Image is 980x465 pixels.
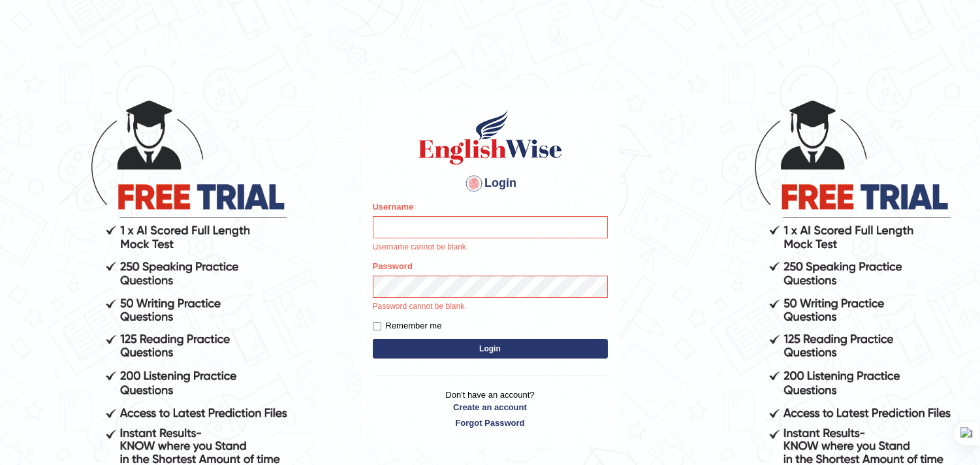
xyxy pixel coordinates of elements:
[373,339,608,359] button: Login
[373,242,608,253] p: Username cannot be blank.
[373,173,608,194] h4: Login
[373,401,608,413] a: Create an account
[373,200,414,213] label: Username
[373,260,413,272] label: Password
[373,389,608,429] p: Don't have an account?
[373,301,608,313] p: Password cannot be blank.
[373,322,381,330] input: Remember me
[416,108,565,167] img: Logo of English Wise sign in for intelligent practice with AI
[373,417,608,429] a: Forgot Password
[373,319,442,332] label: Remember me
